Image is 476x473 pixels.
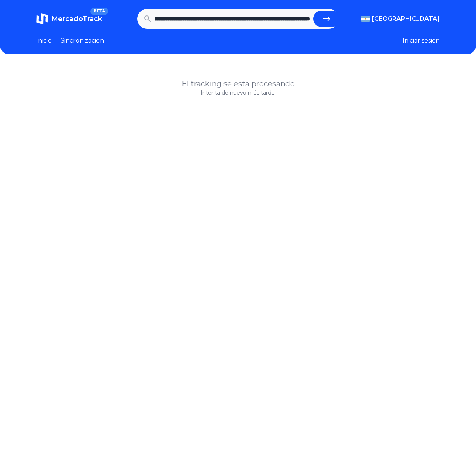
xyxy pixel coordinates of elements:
[90,8,108,15] span: BETA
[361,16,370,22] img: Argentina
[36,89,440,96] p: Intenta de nuevo más tarde.
[36,36,52,45] a: Inicio
[361,14,440,23] button: [GEOGRAPHIC_DATA]
[36,13,102,25] a: MercadoTrackBETA
[403,36,440,45] button: Iniciar sesion
[51,15,102,23] span: MercadoTrack
[36,78,440,89] h1: El tracking se esta procesando
[61,36,104,45] a: Sincronizacion
[372,14,440,23] span: [GEOGRAPHIC_DATA]
[36,13,48,25] img: MercadoTrack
